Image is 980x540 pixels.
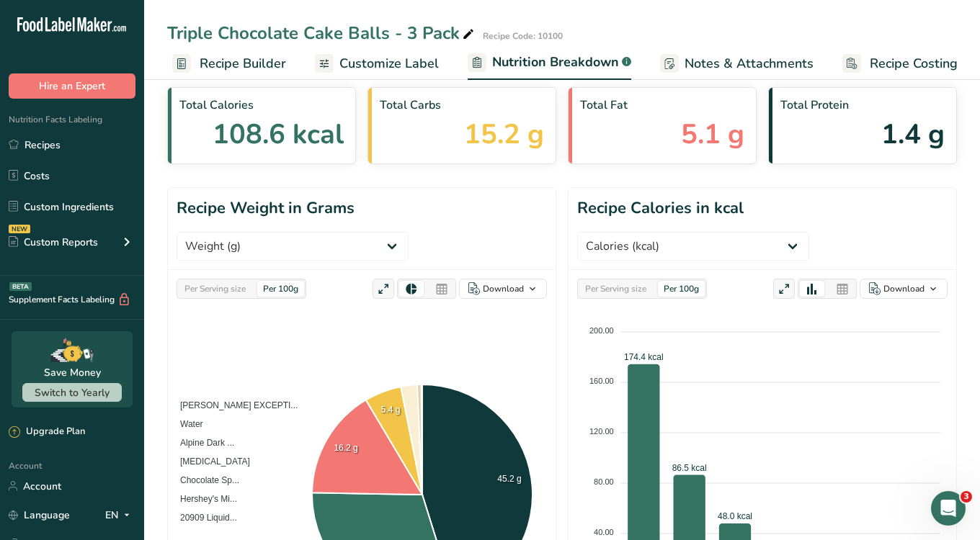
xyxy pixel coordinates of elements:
[961,491,972,503] span: 3
[169,494,237,504] span: Hershey's Mi...
[870,54,958,73] span: Recipe Costing
[685,54,814,73] span: Notes & Attachments
[9,425,85,439] div: Upgrade Plan
[492,53,619,72] span: Nutrition Breakdown
[172,48,286,80] a: Recipe Builder
[169,419,203,429] span: Water
[167,20,477,46] div: Triple Chocolate Cake Balls - 3 Pack
[483,282,524,295] div: Download
[594,528,614,536] tspan: 40.00
[105,506,135,523] div: EN
[169,400,298,410] span: [PERSON_NAME] EXCEPTI...
[177,197,355,220] h1: Recipe Weight in Grams
[22,383,122,402] button: Switch to Yearly
[464,114,544,155] span: 15.2 g
[589,377,614,385] tspan: 160.00
[860,279,948,299] button: Download
[883,282,925,295] div: Download
[213,114,344,155] span: 108.6 kcal
[660,48,814,80] a: Notes & Attachments
[681,114,744,155] span: 5.1 g
[9,235,98,250] div: Custom Reports
[580,96,744,114] span: Total Fat
[257,281,304,297] div: Per 100g
[780,96,945,114] span: Total Protein
[380,96,544,114] span: Total Carbs
[179,96,344,114] span: Total Calories
[658,281,705,297] div: Per 100g
[577,197,744,220] h1: Recipe Calories in kcal
[579,281,652,297] div: Per Serving size
[169,456,250,467] span: [MEDICAL_DATA]
[179,281,251,297] div: Per Serving size
[9,503,70,528] a: Language
[169,513,237,523] span: 20909 Liquid...
[315,48,439,80] a: Customize Label
[9,282,32,291] div: BETA
[339,54,439,73] span: Customize Label
[931,491,966,526] iframe: Intercom live chat
[200,54,286,73] span: Recipe Builder
[589,326,614,335] tspan: 200.00
[35,386,110,400] span: Switch to Yearly
[459,279,547,299] button: Download
[594,477,614,486] tspan: 80.00
[468,46,631,81] a: Nutrition Breakdown
[881,114,945,155] span: 1.4 g
[9,73,135,99] button: Hire an Expert
[842,48,958,80] a: Recipe Costing
[44,365,101,380] div: Save Money
[169,475,239,485] span: Chocolate Sp...
[9,225,30,233] div: NEW
[169,438,234,448] span: Alpine Dark ...
[589,427,614,436] tspan: 120.00
[483,30,563,42] div: Recipe Code: 10100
